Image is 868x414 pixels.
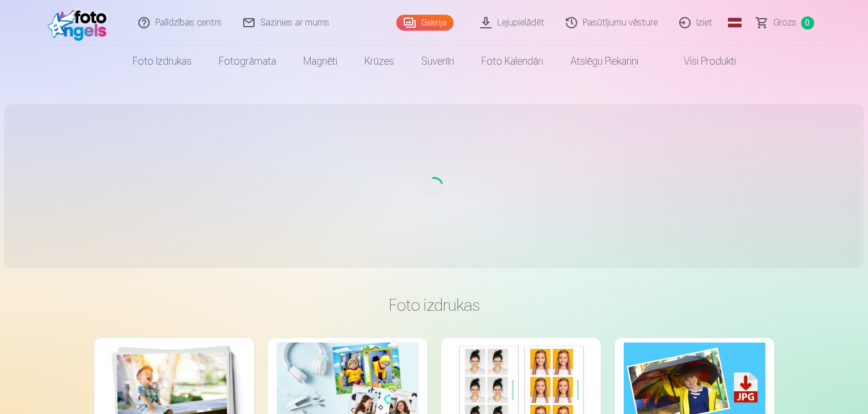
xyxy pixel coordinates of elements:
a: Visi produkti [652,45,750,77]
a: Krūzes [351,45,408,77]
a: Magnēti [290,45,351,77]
a: Fotogrāmata [205,45,290,77]
a: Foto izdrukas [119,45,205,77]
a: Atslēgu piekariņi [557,45,652,77]
h3: Foto izdrukas [103,295,765,315]
a: Suvenīri [408,45,468,77]
img: /fa1 [48,5,113,41]
span: 0 [801,16,814,29]
a: Galerija [396,15,454,31]
span: Grozs [773,16,797,29]
a: Foto kalendāri [468,45,557,77]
